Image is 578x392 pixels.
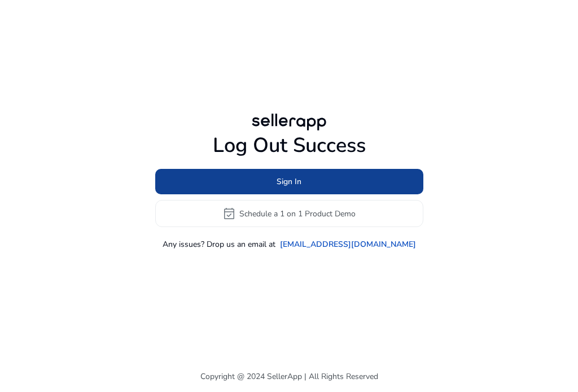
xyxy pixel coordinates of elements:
p: Any issues? Drop us an email at [163,238,275,250]
button: event_availableSchedule a 1 on 1 Product Demo [155,200,423,227]
span: Sign In [277,176,301,188]
a: [EMAIL_ADDRESS][DOMAIN_NAME] [280,238,416,250]
span: event_available [222,207,236,220]
button: Sign In [155,169,423,194]
h1: Log Out Success [155,133,423,158]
